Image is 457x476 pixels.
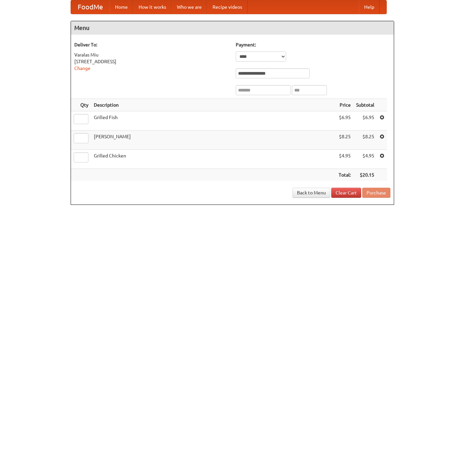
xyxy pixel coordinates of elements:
td: $6.95 [336,111,353,131]
td: $8.25 [353,131,377,150]
a: Home [110,0,133,14]
div: [STREET_ADDRESS] [74,58,229,65]
h5: Deliver To: [74,41,229,48]
td: $6.95 [353,111,377,131]
th: Total: [336,169,353,181]
a: FoodMe [71,0,110,14]
div: Varalas Miu [74,51,229,58]
a: How it works [133,0,172,14]
th: Qty [71,99,91,111]
th: Description [91,99,336,111]
th: Subtotal [353,99,377,111]
a: Back to Menu [293,188,330,198]
td: Grilled Fish [91,111,336,131]
th: Price [336,99,353,111]
td: $4.95 [353,150,377,169]
td: [PERSON_NAME] [91,131,336,150]
button: Purchase [362,188,390,198]
a: Help [359,0,380,14]
a: Change [74,66,90,71]
td: $8.25 [336,131,353,150]
h5: Payment: [236,41,390,48]
th: $20.15 [353,169,377,181]
td: $4.95 [336,150,353,169]
a: Who we are [172,0,207,14]
a: Clear Cart [331,188,361,198]
td: Grilled Chicken [91,150,336,169]
a: Recipe videos [207,0,247,14]
h4: Menu [71,21,394,35]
